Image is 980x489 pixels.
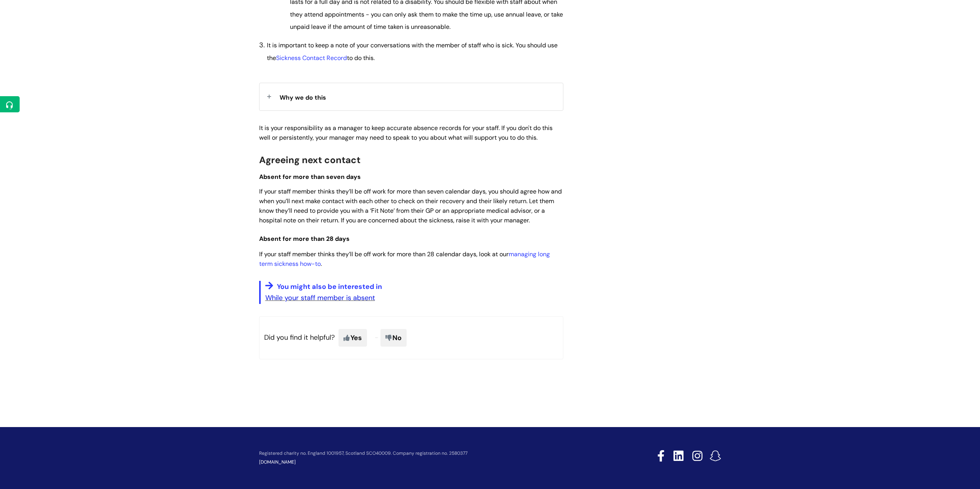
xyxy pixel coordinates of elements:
span: Yes [338,329,367,347]
span: Absent for more than 28 days [259,235,350,243]
a: [DOMAIN_NAME] [259,459,296,465]
span: Why we do this [280,93,326,102]
span: No [380,329,407,347]
a: While your staff member is absent [265,293,375,302]
a: Sickness Contact Record [276,54,347,62]
span: You might also be interested in [277,282,382,291]
span: It is your responsibility as a manager to keep accurate absence records for your staff. If you do... [259,124,553,142]
span: Absent for more than seven days [259,173,361,181]
span: If your staff member thinks they’ll be off work for more than 28 calendar days, look at our . [259,250,550,268]
p: Registered charity no. England 1001957, Scotland SCO40009. Company registration no. 2580377 [259,451,603,456]
p: Did you find it helpful? [259,316,563,359]
span: It is important to keep a note of your conversations with the member of staff who is sick. You sh... [267,41,558,62]
span: If your staff member thinks they’ll be off work for more than seven calendar days, you should agr... [259,187,562,224]
span: Agreeing next contact [259,154,360,166]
